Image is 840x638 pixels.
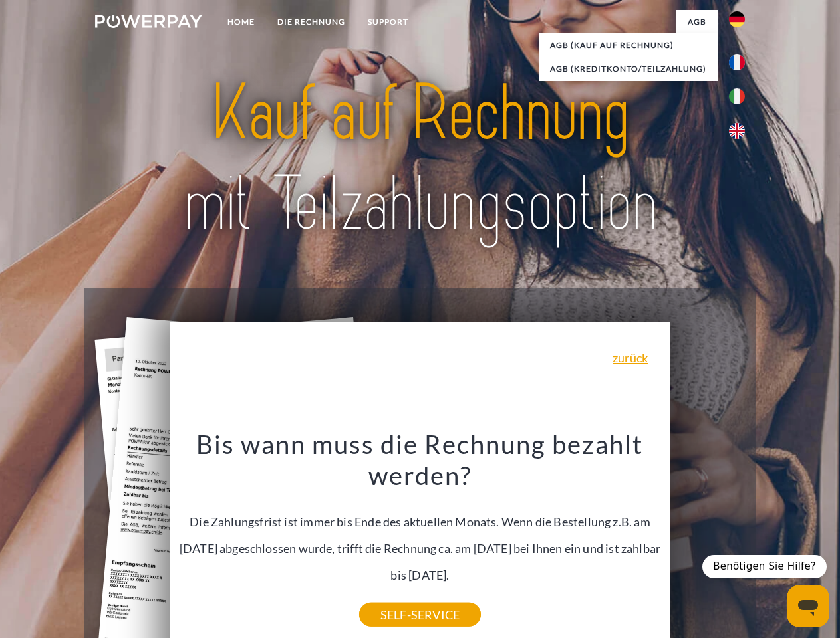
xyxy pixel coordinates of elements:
[539,33,718,57] a: AGB (Kauf auf Rechnung)
[613,352,648,364] a: zurück
[729,11,745,27] img: de
[729,54,745,70] img: fr
[95,15,202,28] img: logo-powerpay-white.svg
[539,57,718,81] a: AGB (Kreditkonto/Teilzahlung)
[676,10,718,34] a: agb
[787,585,829,627] iframe: Schaltfläche zum Öffnen des Messaging-Fensters; Konversation läuft
[729,123,745,139] img: en
[178,428,663,615] div: Die Zahlungsfrist ist immer bis Ende des aktuellen Monats. Wenn die Bestellung z.B. am [DATE] abg...
[127,64,713,255] img: title-powerpay_de.svg
[729,88,745,104] img: it
[216,10,266,34] a: Home
[356,10,420,34] a: SUPPORT
[178,428,663,492] h3: Bis wann muss die Rechnung bezahlt werden?
[359,603,481,627] a: SELF-SERVICE
[266,10,356,34] a: DIE RECHNUNG
[702,555,827,578] div: Benötigen Sie Hilfe?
